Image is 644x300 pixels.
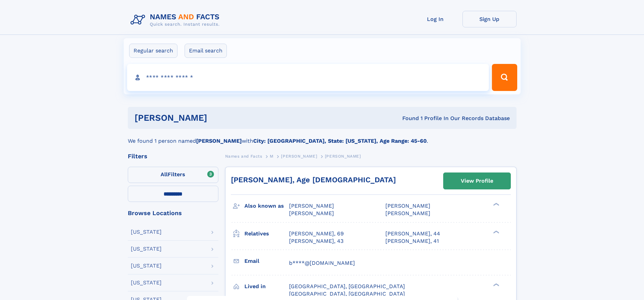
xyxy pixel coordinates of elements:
[131,229,162,235] div: [US_STATE]
[129,44,177,58] label: Regular search
[289,291,405,297] span: [GEOGRAPHIC_DATA], [GEOGRAPHIC_DATA]
[492,202,500,207] div: ❯
[244,228,289,239] h3: Relatives
[161,171,168,178] span: All
[128,210,218,216] div: Browse Locations
[281,154,317,159] span: [PERSON_NAME]
[231,176,396,184] a: [PERSON_NAME], Age [DEMOGRAPHIC_DATA]
[135,114,305,122] h1: [PERSON_NAME]
[289,230,344,237] a: [PERSON_NAME], 69
[408,11,462,27] a: Log In
[127,64,489,91] input: search input
[385,237,439,245] a: [PERSON_NAME], 41
[128,129,517,145] div: We found 1 person named with .
[385,210,430,216] span: [PERSON_NAME]
[492,282,500,287] div: ❯
[444,173,510,189] a: View Profile
[385,230,440,237] a: [PERSON_NAME], 44
[462,11,517,27] a: Sign Up
[492,230,500,234] div: ❯
[289,203,334,209] span: [PERSON_NAME]
[128,11,225,29] img: Logo Names and Facts
[131,246,162,252] div: [US_STATE]
[305,115,510,122] div: Found 1 Profile In Our Records Database
[461,173,493,189] div: View Profile
[131,263,162,269] div: [US_STATE]
[289,237,343,245] a: [PERSON_NAME], 43
[244,281,289,292] h3: Lived in
[196,138,242,144] b: [PERSON_NAME]
[253,138,427,144] b: City: [GEOGRAPHIC_DATA], State: [US_STATE], Age Range: 45-60
[289,283,405,290] span: [GEOGRAPHIC_DATA], [GEOGRAPHIC_DATA]
[492,64,517,91] button: Search Button
[185,44,227,58] label: Email search
[289,210,334,216] span: [PERSON_NAME]
[385,203,430,209] span: [PERSON_NAME]
[225,152,262,160] a: Names and Facts
[128,167,218,183] label: Filters
[244,255,289,267] h3: Email
[281,152,317,160] a: [PERSON_NAME]
[270,152,273,160] a: M
[244,200,289,212] h3: Also known as
[270,154,273,159] span: M
[128,153,218,159] div: Filters
[131,280,162,285] div: [US_STATE]
[325,154,361,159] span: [PERSON_NAME]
